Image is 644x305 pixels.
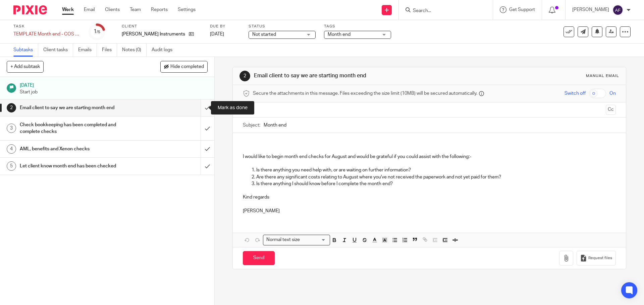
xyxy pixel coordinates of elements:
a: Clients [105,6,120,13]
h1: Check bookkeeping has been completed and complete checks [20,120,136,137]
span: Get Support [509,7,535,12]
img: svg%3E [612,5,623,15]
button: Request files [577,251,615,266]
div: Manual email [586,73,619,79]
span: Not started [252,32,276,37]
h1: [DATE] [20,80,208,89]
p: Is there anything I should know before I complete the month end? [256,180,615,187]
p: Is there anything you need help with, or are waiting on further information? [256,167,615,173]
input: Search for option [302,236,326,243]
div: 3 [7,124,16,133]
span: Normal text size [265,236,301,243]
a: Audit logs [152,44,177,57]
a: Team [130,6,141,13]
a: Subtasks [13,44,38,57]
div: 1 [94,28,100,35]
div: TEMPLATE Month end - COS prepare bookkeeping - Xero - August 2025 [13,31,80,37]
p: [PERSON_NAME] Instruments Ltd [122,31,185,37]
p: Start job [20,89,208,95]
span: Switch off [565,90,586,97]
a: Client tasks [43,44,73,57]
div: 2 [7,103,16,112]
a: Files [102,44,117,57]
a: Settings [178,6,196,13]
small: /5 [97,30,100,34]
div: 4 [7,144,16,154]
a: Notes (0) [122,44,147,57]
label: Status [249,24,316,29]
img: Pixie [13,5,47,14]
p: Are there any significant costs relating to August where you've not received the paperwork and no... [256,174,615,180]
div: 2 [239,71,250,81]
h1: Email client to say we are starting month end [20,103,136,113]
a: Reports [151,6,168,13]
p: Kind regards [243,194,615,201]
span: Request files [588,255,612,261]
p: I would like to begin month end checks for August and would be grateful if you could assist with ... [243,153,615,160]
input: Send [243,251,275,265]
a: Work [62,6,74,13]
h1: Email client to say we are starting month end [254,72,444,79]
span: Secure the attachments in this message. Files exceeding the size limit (10MB) will be secured aut... [253,90,477,97]
button: Cc [606,105,616,115]
span: On [609,90,616,97]
label: Client [122,24,202,29]
label: Subject: [243,122,260,129]
div: Search for option [263,235,330,245]
label: Tags [324,24,391,29]
p: [PERSON_NAME] [572,6,609,13]
span: Month end [328,32,351,37]
button: + Add subtask [7,61,44,72]
div: TEMPLATE Month end - COS prepare bookkeeping - Xero - [DATE] [13,31,80,37]
span: [DATE] [210,32,224,36]
a: Email [84,6,95,13]
h1: Let client know month end has been checked [20,161,136,171]
div: 5 [7,161,16,171]
h1: AML, benefits and Xenon checks [20,144,136,154]
a: Emails [78,44,97,57]
label: Task [13,24,80,29]
span: Hide completed [170,64,204,70]
label: Due by [210,24,240,29]
p: [PERSON_NAME] [243,208,615,214]
input: Search [412,8,473,14]
button: Hide completed [160,61,208,72]
label: To: [243,106,250,113]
